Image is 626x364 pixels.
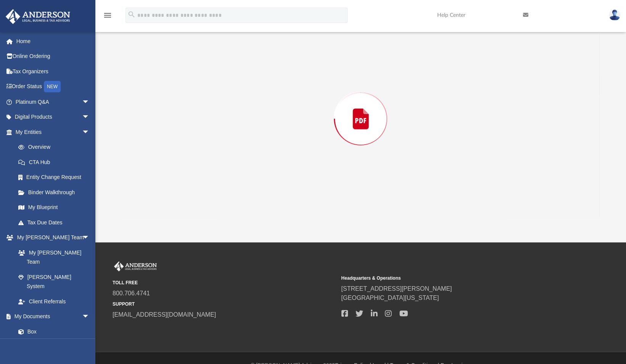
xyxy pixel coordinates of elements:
a: [GEOGRAPHIC_DATA][US_STATE] [341,295,439,301]
a: [EMAIL_ADDRESS][DOMAIN_NAME] [113,311,216,318]
a: Client Referrals [11,294,97,309]
span: arrow_drop_down [82,94,97,110]
a: Box [11,324,93,339]
span: arrow_drop_down [82,230,97,246]
a: [STREET_ADDRESS][PERSON_NAME] [341,285,452,292]
small: TOLL FREE [113,279,336,286]
a: Order StatusNEW [5,79,101,95]
a: My Entitiesarrow_drop_down [5,124,101,140]
img: User Pic [609,10,620,21]
div: NEW [44,81,61,92]
a: CTA Hub [11,155,101,170]
a: Home [5,34,101,49]
small: SUPPORT [113,301,336,308]
span: arrow_drop_down [82,110,97,125]
a: My Blueprint [11,200,97,215]
span: arrow_drop_down [82,309,97,325]
span: arrow_drop_down [82,124,97,140]
a: [PERSON_NAME] System [11,269,97,294]
a: Overview [11,140,101,155]
a: 800.706.4741 [113,290,150,296]
a: Online Ordering [5,49,101,64]
a: My [PERSON_NAME] Teamarrow_drop_down [5,230,97,245]
img: Anderson Advisors Platinum Portal [3,9,72,24]
a: Tax Organizers [5,64,101,79]
a: menu [103,14,112,20]
a: My Documentsarrow_drop_down [5,309,97,324]
a: Digital Productsarrow_drop_down [5,110,101,125]
i: menu [103,11,112,20]
a: Tax Due Dates [11,215,101,230]
small: Headquarters & Operations [341,275,564,282]
a: Entity Change Request [11,170,101,185]
i: search [127,10,136,19]
a: Platinum Q&Aarrow_drop_down [5,94,101,110]
a: Binder Walkthrough [11,185,101,200]
img: Anderson Advisors Platinum Portal [113,261,158,271]
a: My [PERSON_NAME] Team [11,245,93,269]
div: Preview [122,0,600,217]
